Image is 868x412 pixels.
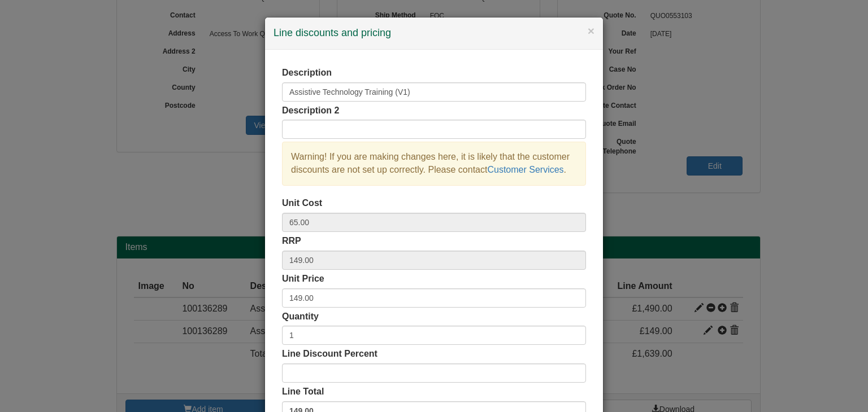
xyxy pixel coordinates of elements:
[282,273,324,286] label: Unit Price
[282,67,332,80] label: Description
[282,197,322,210] label: Unit Cost
[588,25,594,37] button: ×
[282,310,319,323] label: Quantity
[282,104,339,117] label: Description 2
[282,385,324,398] label: Line Total
[282,235,301,248] label: RRP
[274,26,594,41] h4: Line discounts and pricing
[487,165,563,174] a: Customer Services
[282,142,586,186] div: Warning! If you are making changes here, it is likely that the customer discounts are not set up ...
[282,348,377,361] label: Line Discount Percent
